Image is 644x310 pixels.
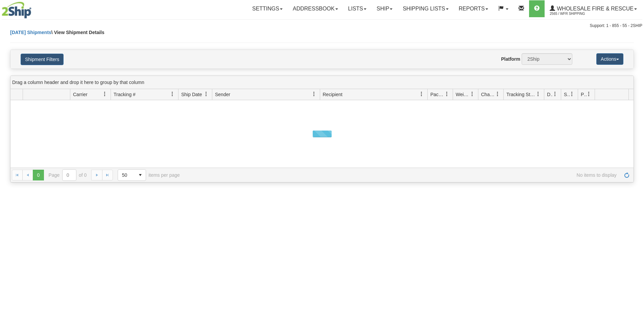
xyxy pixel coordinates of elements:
[308,88,320,100] a: Sender filter column settings
[628,120,643,189] iframe: chat widget
[581,91,587,98] span: Pickup Status
[10,76,634,89] div: grid grouping header
[547,91,553,98] span: Delivery Status
[454,0,493,17] a: Reports
[372,0,398,17] a: Ship
[73,91,88,98] span: Carrier
[114,91,136,98] span: Tracking #
[181,91,202,98] span: Ship Date
[550,10,600,17] span: 2565 / WFR Shipping
[583,88,595,100] a: Pickup Status filter column settings
[501,56,520,62] label: Platform
[621,170,632,180] a: Refresh
[135,170,146,180] span: select
[566,88,578,100] a: Shipment Issues filter column settings
[51,30,104,35] span: \ View Shipment Details
[467,88,478,100] a: Weight filter column settings
[49,169,87,181] span: Page of 0
[122,172,131,178] span: 50
[33,170,44,180] span: Page 0
[118,169,180,181] span: items per page
[10,30,51,35] a: [DATE] Shipments
[288,0,343,17] a: Addressbook
[2,23,642,29] div: Support: 1 - 855 - 55 - 2SHIP
[441,88,453,100] a: Packages filter column settings
[167,88,178,100] a: Tracking # filter column settings
[323,91,342,98] span: Recipient
[21,54,64,65] button: Shipment Filters
[549,88,561,100] a: Delivery Status filter column settings
[596,53,623,65] button: Actions
[215,91,230,98] span: Sender
[398,0,453,17] a: Shipping lists
[200,88,212,100] a: Ship Date filter column settings
[481,91,495,98] span: Charge
[343,0,372,17] a: Lists
[118,169,146,181] span: Page sizes drop down
[247,0,288,17] a: Settings
[564,91,570,98] span: Shipment Issues
[456,91,470,98] span: Weight
[532,88,544,100] a: Tracking Status filter column settings
[189,172,617,178] span: No items to display
[545,0,642,17] a: WHOLESALE FIRE & RESCUE 2565 / WFR Shipping
[430,91,445,98] span: Packages
[506,91,536,98] span: Tracking Status
[2,2,31,19] img: logo2565.jpg
[555,6,634,11] span: WHOLESALE FIRE & RESCUE
[416,88,427,100] a: Recipient filter column settings
[492,88,503,100] a: Charge filter column settings
[99,88,111,100] a: Carrier filter column settings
